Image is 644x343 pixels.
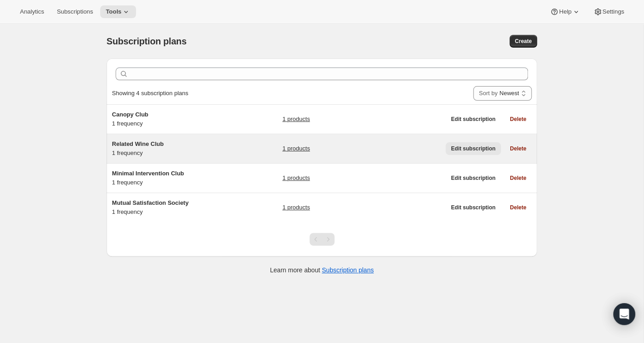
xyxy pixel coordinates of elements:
div: 1 frequency [112,169,225,187]
button: Settings [588,5,629,18]
span: Analytics [20,8,44,15]
button: Help [544,5,586,18]
nav: Pagination [310,233,334,246]
span: Delete [510,174,526,182]
button: Tools [100,5,136,18]
span: Subscriptions [57,8,93,15]
p: Learn more about [270,266,374,275]
span: Delete [510,204,526,211]
span: Minimal Intervention Club [112,170,184,177]
span: Canopy Club [112,111,148,118]
button: Edit subscription [445,172,501,184]
div: Open Intercom Messenger [613,303,635,325]
button: Edit subscription [445,201,501,214]
button: Analytics [15,5,49,18]
span: Delete [510,116,526,123]
button: Delete [504,172,532,184]
span: Edit subscription [451,174,495,182]
button: Subscriptions [51,5,98,18]
span: Tools [106,8,121,15]
div: 1 frequency [112,198,225,217]
span: Edit subscription [451,145,495,152]
a: 1 products [282,174,310,183]
span: Create [515,38,532,45]
button: Delete [504,113,532,126]
span: Edit subscription [451,116,495,123]
button: Create [509,35,537,48]
a: 1 products [282,203,310,212]
button: Delete [504,142,532,155]
span: Settings [602,8,624,15]
div: 1 frequency [112,110,225,128]
a: 1 products [282,115,310,124]
span: Related Wine Club [112,140,164,147]
span: Delete [510,145,526,152]
button: Edit subscription [445,142,501,155]
span: Showing 4 subscription plans [112,90,188,97]
button: Edit subscription [445,113,501,126]
a: Subscription plans [322,266,373,274]
div: 1 frequency [112,140,225,158]
a: 1 products [282,144,310,153]
span: Mutual Satisfaction Society [112,199,189,206]
span: Subscription plans [107,36,186,46]
button: Delete [504,201,532,214]
span: Help [559,8,571,15]
span: Edit subscription [451,204,495,211]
